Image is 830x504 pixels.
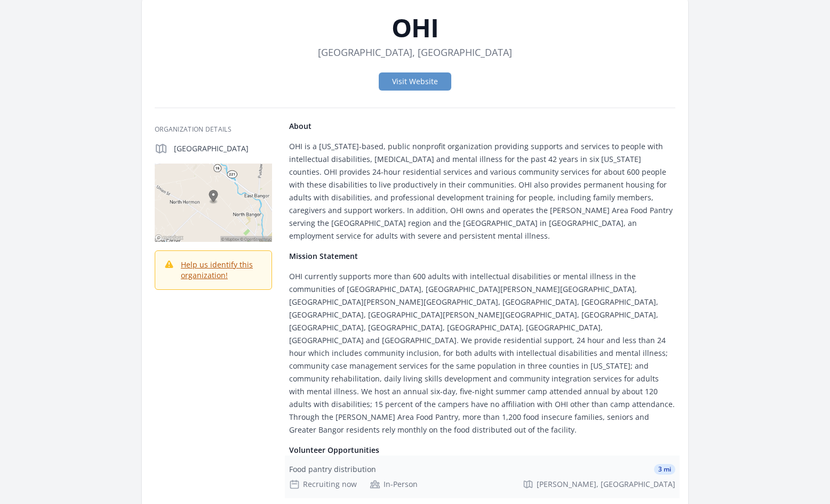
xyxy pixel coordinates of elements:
[289,464,376,475] div: Food pantry distribution
[174,143,272,154] p: [GEOGRAPHIC_DATA]
[289,445,675,456] h4: Volunteer Opportunities
[289,270,675,436] p: OHI currently supports more than 600 adults with intellectual disabilities or mental illness in t...
[155,15,675,40] h1: OHI
[537,479,675,490] span: [PERSON_NAME], [GEOGRAPHIC_DATA]
[379,72,451,91] a: Visit Website
[285,456,680,498] a: Food pantry distribution 3 mi Recruiting now In-Person [PERSON_NAME], [GEOGRAPHIC_DATA]
[289,140,675,242] p: OHI is a [US_STATE]-based, public nonprofit organization providing supports and services to peopl...
[318,45,512,60] dd: [GEOGRAPHIC_DATA], [GEOGRAPHIC_DATA]
[155,164,272,242] img: Map
[289,479,357,490] div: Recruiting now
[181,259,253,280] a: Help us identify this organization!
[654,464,675,475] span: 3 mi
[289,251,675,262] h4: Mission Statement
[370,479,418,490] div: In-Person
[155,125,272,134] h3: Organization Details
[289,121,675,132] h4: About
